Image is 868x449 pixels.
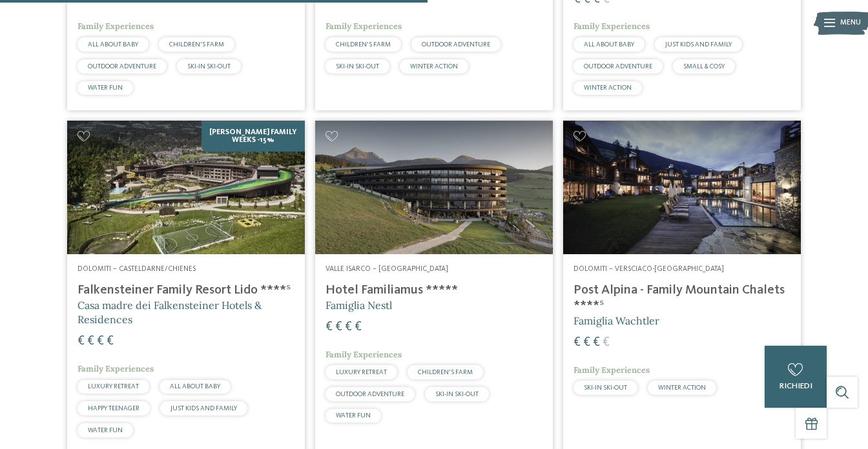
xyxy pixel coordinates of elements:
span: € [87,335,94,348]
span: € [97,335,104,348]
span: ALL ABOUT BABY [88,41,138,48]
span: Dolomiti – Versciaco-[GEOGRAPHIC_DATA] [573,265,724,273]
span: Famiglia Wachtler [573,314,659,327]
span: CHILDREN’S FARM [336,41,391,48]
span: € [107,335,114,348]
span: HAPPY TEENAGER [88,405,139,412]
span: WINTER ACTION [584,85,632,91]
span: SKI-IN SKI-OUT [336,63,379,70]
span: CHILDREN’S FARM [169,41,224,48]
span: SKI-IN SKI-OUT [584,384,627,391]
span: € [325,321,333,334]
span: OUTDOOR ADVENTURE [584,63,652,70]
h4: Post Alpina - Family Mountain Chalets ****ˢ [573,283,790,314]
span: Dolomiti – Casteldarne/Chienes [77,265,196,273]
span: Family Experiences [325,21,402,32]
span: OUTDOOR ADVENTURE [336,391,404,397]
span: € [355,321,362,334]
span: WATER FUN [88,85,123,91]
span: JUST KIDS AND FAMILY [665,41,732,48]
span: Family Experiences [573,21,650,32]
span: JUST KIDS AND FAMILY [170,405,237,412]
span: ALL ABOUT BABY [170,383,220,390]
span: Family Experiences [325,349,402,360]
span: € [573,336,581,349]
span: WATER FUN [88,427,123,434]
span: SKI-IN SKI-OUT [435,391,479,397]
span: Valle Isarco – [GEOGRAPHIC_DATA] [325,265,448,273]
span: Casa madre dei Falkensteiner Hotels & Residences [77,299,262,326]
span: Famiglia Nestl [325,299,392,312]
span: WATER FUN [336,412,371,419]
span: SKI-IN SKI-OUT [187,63,231,70]
span: € [77,335,85,348]
span: WINTER ACTION [658,384,706,391]
a: richiedi [765,346,827,408]
span: € [583,336,590,349]
span: richiedi [780,382,812,390]
img: Cercate un hotel per famiglie? Qui troverete solo i migliori! [67,121,305,254]
span: CHILDREN’S FARM [418,369,473,375]
span: € [345,321,352,334]
span: Family Experiences [77,363,154,374]
span: LUXURY RETREAT [88,383,139,390]
span: Family Experiences [77,21,154,32]
span: ALL ABOUT BABY [584,41,634,48]
span: LUXURY RETREAT [336,369,387,375]
span: € [335,321,342,334]
h4: Falkensteiner Family Resort Lido ****ˢ [77,283,294,298]
img: Post Alpina - Family Mountain Chalets ****ˢ [563,121,801,254]
span: SMALL & COSY [683,63,725,70]
img: Cercate un hotel per famiglie? Qui troverete solo i migliori! [315,121,553,254]
span: € [603,336,610,349]
span: OUTDOOR ADVENTURE [88,63,156,70]
span: WINTER ACTION [410,63,458,70]
span: OUTDOOR ADVENTURE [422,41,490,48]
span: Family Experiences [573,364,650,375]
span: € [593,336,600,349]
